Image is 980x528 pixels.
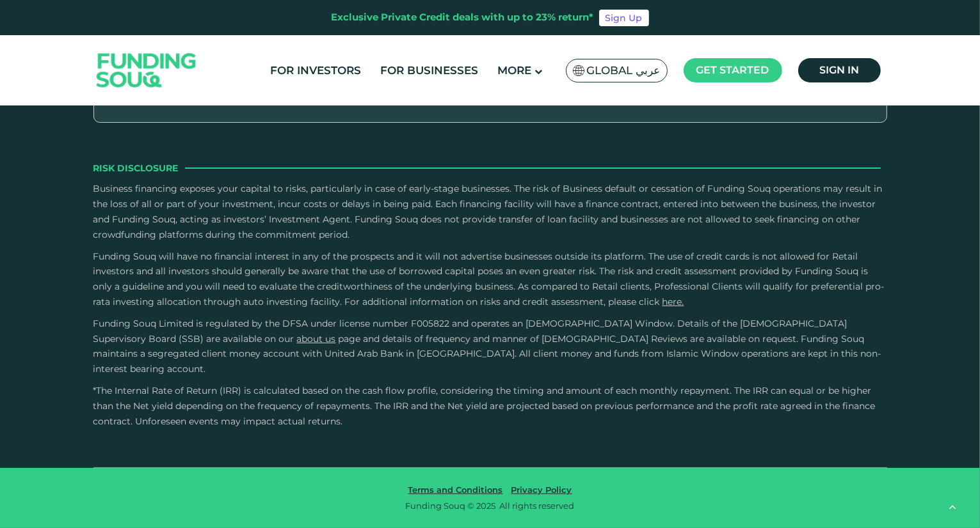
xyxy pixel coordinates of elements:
div: Exclusive Private Credit deals with up to 23% return* [332,10,594,25]
button: back [938,493,967,522]
span: More [497,64,531,77]
a: Terms and Conditions [405,485,506,495]
span: Funding Souq © [406,501,475,511]
p: *The Internal Rate of Return (IRR) is calculated based on the cash flow profile, considering the ... [93,384,887,429]
a: Sign Up [599,10,649,26]
span: Funding Souq will have no financial interest in any of the prospects and it will not advertise bu... [93,251,885,307]
span: Risk Disclosure [93,161,179,175]
span: Funding Souq Limited is regulated by the DFSA under license number F005822 and operates an [DEMOG... [93,318,847,345]
a: here. [663,296,684,307]
span: Global عربي [587,63,661,78]
a: For Businesses [377,60,481,81]
span: and details of frequency and manner of [DEMOGRAPHIC_DATA] Reviews are available on request. Fundi... [93,333,881,375]
span: 2025 [477,501,496,511]
p: Business financing exposes your capital to risks, particularly in case of early-stage businesses.... [93,182,887,242]
span: All rights reserved [500,501,575,511]
a: About Us [297,333,336,345]
img: SA Flag [573,65,584,76]
span: Get started [696,64,769,76]
span: page [339,333,361,345]
a: Sign in [798,58,881,82]
a: Privacy Policy [508,485,575,495]
img: Logo [84,38,209,103]
span: Sign in [819,64,859,76]
a: For Investors [267,60,364,81]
